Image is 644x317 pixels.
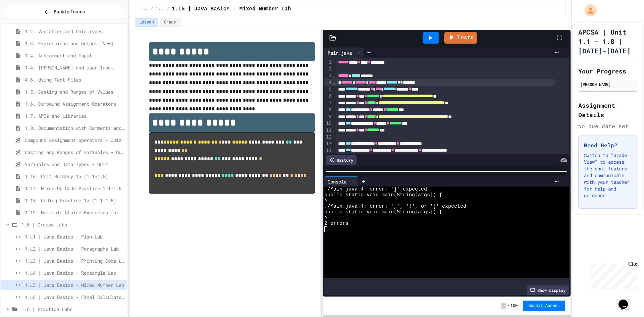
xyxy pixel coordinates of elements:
[324,100,333,106] div: 7
[151,6,153,12] span: /
[511,303,518,309] span: 100
[156,6,164,12] span: 1.0 | Graded Labs
[578,101,638,119] h2: Assignment Details
[324,176,358,187] div: Console
[578,3,598,18] div: My Account
[25,197,125,204] span: 1.18. Coding Practice 1a (1.1-1.6)
[584,152,632,199] p: Switch to "Grade View" to access the chat feature and communicate with your teacher for help and ...
[333,80,336,85] span: Fold line
[25,245,125,252] span: 1.L2 | Java Basics - Paragraphs Lab
[324,141,333,147] div: 13
[444,32,477,44] a: Tests
[324,192,442,198] span: public static void main(String[args]) {
[523,301,565,311] button: Submit Answer
[324,120,333,127] div: 10
[324,86,333,93] div: 5
[324,48,364,58] div: Main.java
[578,122,638,130] div: No due date set
[25,281,125,288] span: 1.L5 | Java Basics - Mixed Number Lab
[6,5,122,19] button: Back to Teams
[25,112,125,119] span: 1.7. APIs and Libraries
[324,215,327,221] span: ^
[584,141,632,149] h3: Need Help?
[324,127,333,134] div: 11
[160,18,180,27] button: Grade
[578,66,638,76] h2: Your Progress
[25,173,125,180] span: 1.16. Unit Summary 1a (1.1-1.6)
[324,66,333,72] div: 2
[324,204,466,209] span: ./Main.java:4: error: ',', ')', or '[' expected
[324,107,333,113] div: 8
[333,73,336,78] span: Fold line
[25,233,125,240] span: 1.L1 | Java Basics - Fish Lab
[21,221,125,228] span: 1.0 | Graded Labs
[25,294,125,301] span: 1.L6 | Java Basics - Final Calculator Lab
[324,178,350,185] div: Console
[25,269,125,276] span: 1.L4 | Java Basics - Rectangle Lab
[25,124,125,131] span: 1.8. Documentation with Comments and Preconditions
[580,81,636,87] div: [PERSON_NAME]
[324,198,327,204] span: ^
[3,3,46,43] div: Chat with us now!Close
[616,290,637,310] iframe: chat widget
[25,161,125,168] span: Variables and Data Types - Quiz
[25,88,125,95] span: 1.5. Casting and Ranges of Values
[25,185,125,192] span: 1.17. Mixed Up Code Practice 1.1-1.6
[25,100,125,107] span: 1.6. Compound Assignment Operators
[25,28,125,35] span: 1.2. Variables and Data Types
[527,285,569,295] div: Show display
[326,155,357,165] div: History
[25,76,125,83] span: 4.6. Using Text Files
[25,52,125,59] span: 1.4. Assignment and Input
[324,221,348,226] span: 2 errors
[324,209,442,215] span: public static void main(String[args]) {
[578,27,638,55] h1: APCSA | Unit 1.1 - 1.8 | [DATE]-[DATE]
[324,93,333,100] div: 6
[501,303,506,309] span: -
[507,303,509,309] span: /
[324,59,333,66] div: 1
[324,79,333,86] div: 4
[324,147,333,154] div: 14
[324,187,427,192] span: ./Main.java:4: error: ']' expected
[324,113,333,120] div: 9
[25,137,125,144] span: Compound assignment operators - Quiz
[172,5,291,13] span: 1.L5 | Java Basics - Mixed Number Lab
[528,303,560,309] span: Submit Answer
[324,134,333,141] div: 12
[25,64,125,71] span: 1.4. [PERSON_NAME] and User Input
[135,18,158,27] button: Lesson
[324,72,333,79] div: 3
[141,6,148,12] span: ...
[588,261,637,289] iframe: chat widget
[167,6,169,12] span: /
[25,40,125,47] span: 1.3. Expressions and Output [New]
[324,49,355,56] div: Main.java
[25,257,125,264] span: 1.L3 | Java Basics - Printing Code Lab
[25,209,125,216] span: 1.19. Multiple Choice Exercises for Unit 1a (1.1-1.6)
[21,306,125,313] span: 1.0 | Practice Labs
[25,149,125,156] span: Casting and Ranges of variables - Quiz
[54,8,85,15] span: Back to Teams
